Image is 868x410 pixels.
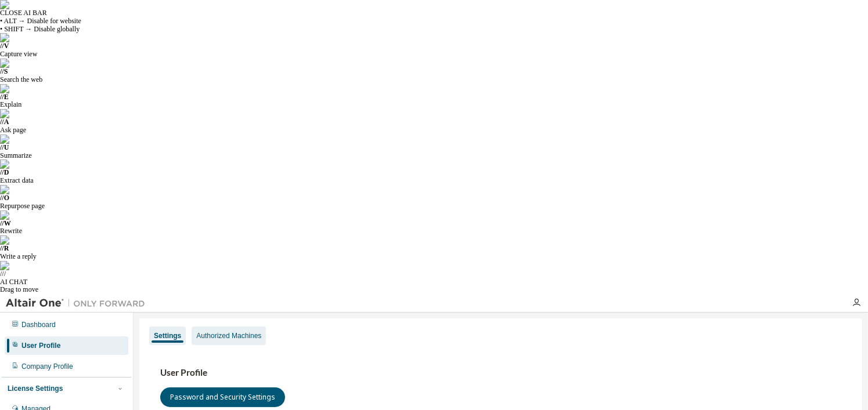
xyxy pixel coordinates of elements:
[21,341,60,350] div: User Profile
[154,331,181,340] div: Settings
[21,362,73,371] div: Company Profile
[160,387,285,407] button: Password and Security Settings
[21,320,56,329] div: Dashboard
[6,297,151,309] img: Altair One
[196,331,261,340] div: Authorized Machines
[160,367,841,379] h3: User Profile
[8,384,63,393] div: License Settings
